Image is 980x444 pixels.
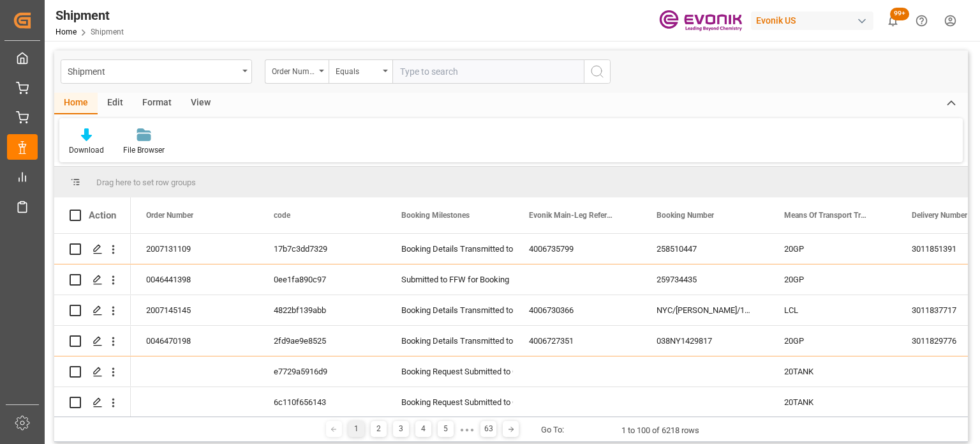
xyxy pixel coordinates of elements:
button: open menu [265,59,329,84]
div: Evonik US [751,11,873,30]
div: 4 [415,421,431,437]
span: Order Number [146,211,193,220]
span: Means Of Transport Translation [784,211,870,220]
span: Delivery Number [912,211,967,220]
div: View [181,93,220,114]
div: NYC/[PERSON_NAME]/1125419 [641,295,769,325]
div: 0ee1fa890c97 [258,264,386,295]
div: Equals [336,63,379,77]
span: 99+ [890,8,909,20]
button: Evonik US [751,8,879,33]
a: Home [56,27,77,36]
div: 63 [480,421,496,437]
div: Press SPACE to select this row. [54,264,131,295]
div: Press SPACE to select this row. [54,387,131,418]
span: Booking Number [657,211,714,220]
div: Shipment [68,63,238,79]
div: 259734435 [641,264,769,295]
div: 20TANK [769,387,896,417]
div: Booking Request Submitted to Ocean Carrier [401,357,498,387]
div: 258510447 [641,234,769,264]
div: Home [54,93,98,114]
div: 20TANK [769,356,896,387]
div: 038NY1429817 [641,326,769,356]
div: e7729a5916d9 [258,356,386,387]
div: Press SPACE to select this row. [54,295,131,326]
div: 2fd9ae9e8525 [258,326,386,356]
div: File Browser [123,144,165,156]
div: 2007145145 [131,295,258,325]
div: 4822bf139abb [258,295,386,325]
div: Press SPACE to select this row. [54,326,131,356]
span: Evonik Main-Leg Reference [529,211,614,220]
button: Help Center [907,6,936,35]
div: Booking Details Transmitted to SAP [401,234,498,264]
div: 17b7c3dd7329 [258,234,386,264]
div: Submitted to FFW for Booking [401,265,498,295]
div: 4006727351 [514,326,641,356]
div: Press SPACE to select this row. [54,234,131,264]
div: 20GP [769,234,896,264]
div: Booking Request Submitted to Ocean Carrier [401,388,498,417]
div: 2 [371,421,387,437]
div: 1 [348,421,364,437]
div: Booking Details Transmitted to SAP [401,296,498,325]
div: 0046441398 [131,264,258,295]
div: 2007131109 [131,234,258,264]
button: search button [584,59,611,84]
div: ● ● ● [460,425,474,434]
span: Booking Milestones [401,211,470,220]
div: Booking Details Transmitted to SAP [401,326,498,356]
button: show 104 new notifications [879,6,907,35]
div: 0046470198 [131,326,258,356]
div: Press SPACE to select this row. [54,356,131,387]
div: Action [89,210,116,221]
div: Download [69,144,104,156]
div: 20GP [769,326,896,356]
input: Type to search [392,59,584,84]
div: Go To: [541,424,564,436]
div: 20GP [769,264,896,295]
div: Shipment [56,6,124,25]
img: Evonik-brand-mark-Deep-Purple-RGB.jpeg_1700498283.jpeg [659,10,742,32]
div: 5 [438,421,454,437]
div: 1 to 100 of 6218 rows [621,424,699,437]
div: Format [133,93,181,114]
div: Order Number [272,63,315,77]
div: 6c110f656143 [258,387,386,417]
span: Drag here to set row groups [96,178,196,187]
div: Edit [98,93,133,114]
span: code [274,211,290,220]
div: 3 [393,421,409,437]
button: open menu [329,59,392,84]
div: 4006735799 [514,234,641,264]
button: open menu [61,59,252,84]
div: LCL [769,295,896,325]
div: 4006730366 [514,295,641,325]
